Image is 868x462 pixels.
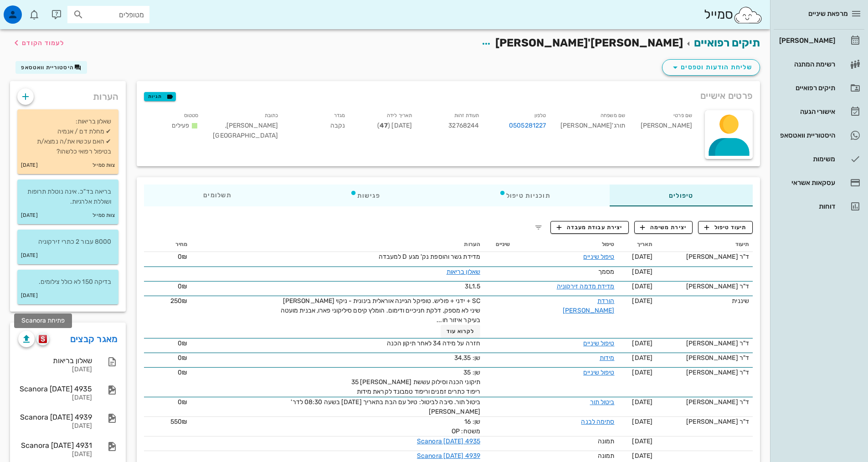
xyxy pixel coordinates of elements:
small: תעודת זהות [454,113,479,118]
div: רשימת המתנה [777,61,835,68]
div: ד"ר [PERSON_NAME] [660,282,749,291]
span: שן: 35 תיקוני הכנה וסילוק עששת [PERSON_NAME] 35 ריפוד כתרים זמנים וריפוד טמבונד לקראת מידות [351,369,480,395]
span: [DATE] [632,354,652,362]
small: סטטוס [184,113,199,118]
a: מדידת מדמה זירקוניה [557,282,615,290]
small: כתובת [265,113,278,118]
span: תשלומים [203,192,231,199]
span: 32768244 [448,122,479,129]
button: יצירת משימה [634,221,693,234]
th: מחיר [144,237,191,252]
div: משימות [777,155,835,163]
span: לקרוא עוד [447,328,475,334]
div: [PERSON_NAME] [632,108,699,146]
span: 0₪ [178,369,187,376]
small: [DATE] [21,251,38,261]
span: [PERSON_NAME]'[PERSON_NAME] [495,36,683,49]
img: scanora logo [39,335,47,343]
div: שיננית [660,296,749,306]
span: תגיות [148,92,172,101]
a: מאגר קבצים [70,332,118,346]
span: תיעוד טיפול [704,223,747,231]
th: שיניים [484,237,514,252]
div: שאלון בריאות [18,356,92,365]
small: שם משפחה [601,113,625,118]
a: 0505281227 [509,121,546,131]
span: 0₪ [178,339,187,347]
a: היסטוריית וואטסאפ [774,124,864,146]
div: [DATE] [18,451,92,458]
span: 550₪ [170,418,187,426]
div: [DATE] [18,394,92,402]
span: שליחת הודעות וטפסים [670,62,752,73]
span: [PERSON_NAME] [225,122,278,129]
div: Scanora [DATE] 4931 [18,441,92,450]
div: ד"ר [PERSON_NAME] [660,353,749,363]
a: סתימה לבנה [581,418,614,426]
th: הערות [191,237,484,252]
button: לקרוא עוד [441,325,480,338]
div: תוכניות טיפול [440,185,610,206]
small: טלפון [534,113,546,118]
span: 0₪ [178,282,187,290]
div: תיקים רפואיים [777,84,835,92]
small: תאריך לידה [387,113,412,118]
span: , [225,122,226,129]
span: פרטים אישיים [700,88,753,103]
button: היסטוריית וואטסאפ [15,61,87,74]
div: Scanora [DATE] 4939 [18,413,92,421]
span: [DATE] [632,282,652,290]
small: [DATE] [21,210,38,221]
a: טיפול שיניים [583,339,614,347]
a: משימות [774,148,864,170]
th: תאריך [618,237,656,252]
div: ד"ר [PERSON_NAME] [660,339,749,348]
a: דוחות [774,195,864,217]
a: Scanora [DATE] 4939 [417,452,480,460]
p: 8000 עבור 2 כתרי זירקוניה [25,237,111,247]
a: הורדת [PERSON_NAME] [563,297,614,314]
div: אישורי הגעה [777,108,835,115]
div: דוחות [777,203,835,210]
span: [DATE] ( ) [377,122,412,129]
a: [PERSON_NAME] [774,30,864,51]
small: צוות סמייל [92,160,115,170]
span: [DATE] [632,268,652,276]
span: תמונה [598,437,615,445]
button: תיעוד טיפול [698,221,753,234]
div: ד"ר [PERSON_NAME] [660,252,749,262]
small: [DATE] [21,291,38,301]
th: טיפול [514,237,618,252]
span: [DATE] [632,398,652,406]
span: מדידת גשר והוספת נק' מגע D למעבדה [379,253,480,261]
span: לעמוד הקודם [22,39,64,47]
button: תגיות [144,92,176,101]
p: שאלון בריאות: ✔ מחלת דם / אנמיה ✔ האם עכשיו את/ה נמצא/ת בטיפול רפואי כלשהו? [25,117,111,157]
th: תיעוד [656,237,753,252]
small: [DATE] [21,160,38,170]
a: Scanora [DATE] 4935 [417,437,480,445]
a: רשימת המתנה [774,53,864,75]
small: מגדר [334,113,345,118]
small: צוות סמייל [92,210,115,221]
div: טיפולים [610,185,753,206]
p: בדיקה 150 לא כולל צילומים. [25,277,111,287]
span: יצירת משימה [640,223,687,231]
strong: 47 [380,122,388,129]
span: [DATE] [632,369,652,376]
a: שאלון בריאות [447,268,480,276]
div: ד"ר [PERSON_NAME] [660,397,749,407]
div: פגישות [291,185,440,206]
button: שליחת הודעות וטפסים [662,59,760,76]
a: טיפול שיניים [583,369,614,376]
p: בריאה בד"כ. אינה נוטלת תרופות ושוללת אלרגיות. [25,187,111,207]
div: [DATE] [18,422,92,430]
span: [DATE] [632,418,652,426]
button: יצירת עבודת מעבדה [550,221,628,234]
span: יצירת עבודת מעבדה [557,223,622,231]
a: טיפול שיניים [583,253,614,261]
div: Scanora [DATE] 4935 [18,385,92,393]
span: 250₪ [170,297,187,305]
span: 3L1.5 [465,282,480,290]
span: SC + ידני + פוליש. טופיקל הגיינה אוראלית בינונית - ניקוי [PERSON_NAME] שיני לא מספק, דלקת חניכיים... [281,297,480,324]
